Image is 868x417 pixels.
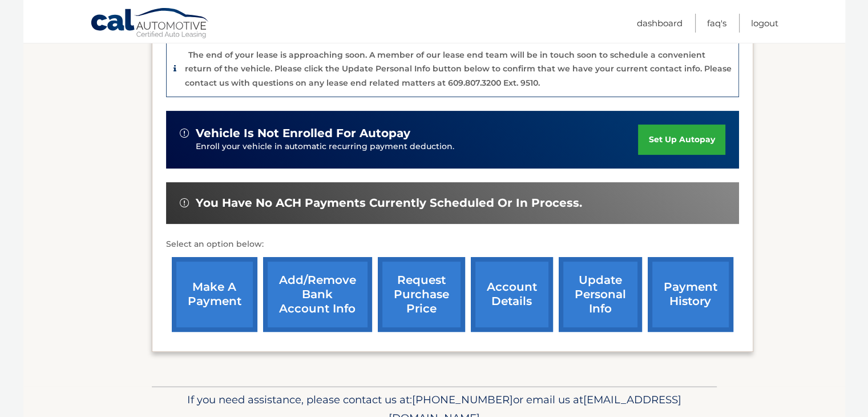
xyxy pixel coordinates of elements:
[263,257,372,332] a: Add/Remove bank account info
[90,7,210,41] a: Cal Automotive
[637,14,683,33] a: Dashboard
[378,257,465,332] a: request purchase price
[172,257,257,332] a: make a payment
[648,257,733,332] a: payment history
[751,14,778,33] a: Logout
[638,125,725,155] a: set up autopay
[707,14,726,33] a: FAQ's
[180,198,189,207] img: alert-white.svg
[471,257,553,332] a: account details
[196,126,410,141] span: vehicle is not enrolled for autopay
[196,196,582,210] span: You have no ACH payments currently scheduled or in process.
[180,129,189,138] img: alert-white.svg
[412,393,513,406] span: [PHONE_NUMBER]
[196,141,639,153] p: Enroll your vehicle in automatic recurring payment deduction.
[166,238,739,251] p: Select an option below:
[185,50,732,88] p: The end of your lease is approaching soon. A member of our lease end team will be in touch soon t...
[559,257,642,332] a: update personal info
